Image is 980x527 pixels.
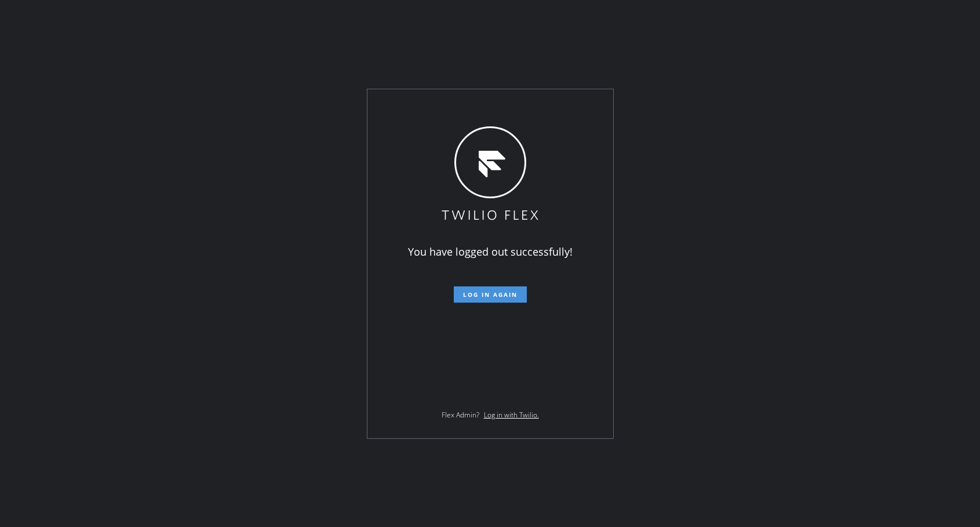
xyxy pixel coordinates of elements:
a: Log in with Twilio. [484,410,539,420]
button: Log in again [454,286,527,303]
span: Flex Admin? [442,410,479,420]
span: You have logged out successfully! [408,245,573,259]
span: Log in again [463,290,518,299]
